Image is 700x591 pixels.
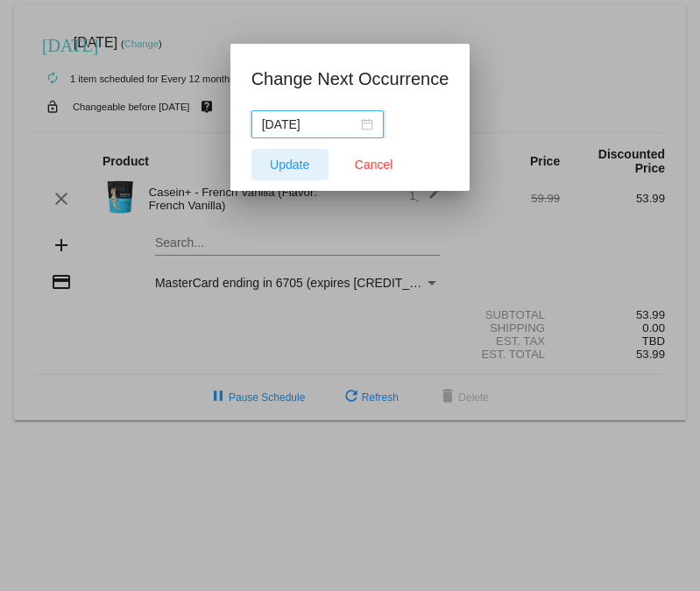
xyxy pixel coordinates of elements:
button: Update [251,149,329,180]
input: Select date [262,115,357,134]
h1: Change Next Occurrence [251,65,449,93]
span: Cancel [355,158,393,172]
span: Update [270,158,309,172]
button: Close dialog [336,149,413,180]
